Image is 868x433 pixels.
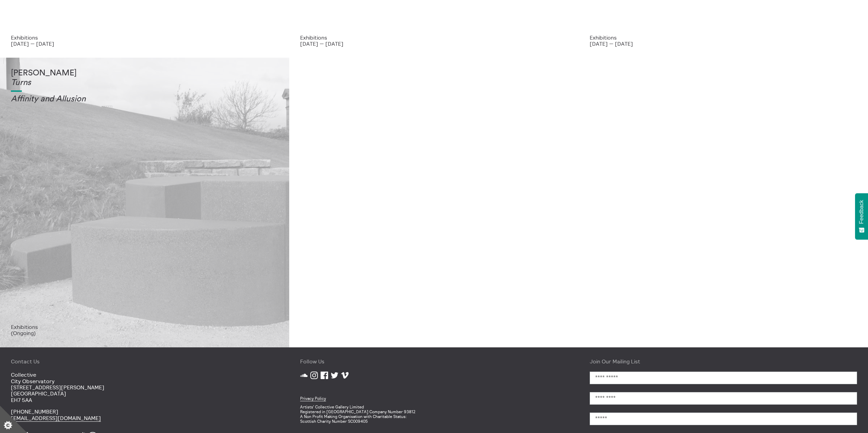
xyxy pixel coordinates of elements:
p: Exhibitions [590,34,857,41]
h4: Contact Us [11,358,278,364]
p: [DATE] — [DATE] [300,41,568,47]
p: [PHONE_NUMBER] [11,408,278,421]
h1: [PERSON_NAME] [11,69,278,87]
em: Affinity and Allusi [11,95,76,103]
em: Turns [11,78,31,87]
a: [EMAIL_ADDRESS][DOMAIN_NAME] [11,415,101,422]
p: Exhibitions [300,34,568,41]
span: Feedback [858,200,865,224]
p: (Ongoing) [11,330,278,336]
p: [DATE] — [DATE] [590,41,857,47]
a: Privacy Policy [300,396,326,401]
p: Exhibitions [11,34,278,41]
p: Artists' Collective Gallery Limited Registered in [GEOGRAPHIC_DATA] Company Number 93812 A Non Pr... [300,405,568,423]
h4: Follow Us [300,358,568,364]
p: [DATE] — [DATE] [11,41,278,47]
h4: Join Our Mailing List [590,358,857,364]
p: Exhibitions [11,324,278,330]
em: on [76,95,86,103]
button: Feedback - Show survey [855,193,868,240]
p: Collective City Observatory [STREET_ADDRESS][PERSON_NAME] [GEOGRAPHIC_DATA] EH7 5AA [11,372,278,403]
